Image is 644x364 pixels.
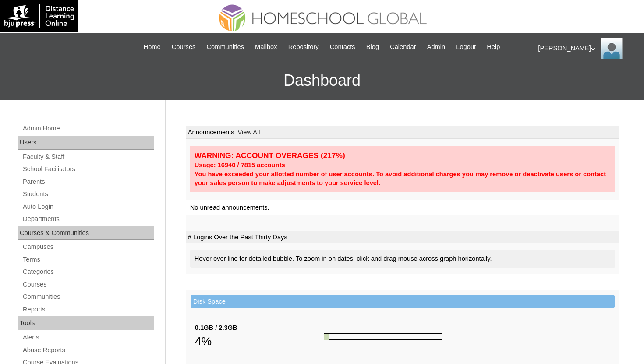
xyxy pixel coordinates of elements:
a: Blog [362,42,383,52]
div: You have exceeded your allotted number of user accounts. To avoid additional charges you may remo... [195,170,611,188]
span: Mailbox [255,42,277,52]
td: # Logins Over the Past Thirty Days [186,231,619,244]
div: Hover over line for detailed bubble. To zoom in on dates, click and drag mouse across graph horiz... [190,250,615,268]
a: Faculty & Staff [22,151,154,162]
span: Calendar [390,42,416,52]
td: Announcements | [186,126,619,139]
a: Parents [22,176,154,187]
a: Calendar [386,42,420,52]
a: Admin [423,42,450,52]
span: Home [144,42,161,52]
a: Students [22,189,154,199]
a: View All [238,129,260,136]
span: Admin [427,42,446,52]
a: Logout [452,42,480,52]
a: School Facilitators [22,164,154,175]
div: 4% [195,332,324,350]
span: Courses [172,42,196,52]
div: 0.1GB / 2.3GB [195,323,324,332]
a: Courses [22,279,154,290]
a: Departments [22,213,154,224]
span: Communities [206,42,244,52]
a: Auto Login [22,201,154,212]
a: Admin Home [22,123,154,134]
img: Anna Beltran [601,38,623,59]
a: Communities [202,42,248,52]
td: Disk Space [191,295,615,308]
span: Contacts [330,42,355,52]
a: Help [482,42,504,52]
div: [PERSON_NAME] [538,38,635,59]
a: Categories [22,266,154,277]
a: Home [139,42,165,52]
a: Contacts [326,42,360,52]
div: Courses & Communities [18,226,154,240]
h3: Dashboard [4,61,640,100]
strong: Usage: 16940 / 7815 accounts [195,161,285,168]
a: Communities [22,291,154,302]
span: Logout [456,42,476,52]
span: Repository [288,42,319,52]
a: Mailbox [251,42,282,52]
img: logo-white.png [4,4,74,28]
a: Courses [167,42,200,52]
span: Blog [366,42,379,52]
div: WARNING: ACCOUNT OVERAGES (217%) [195,150,611,161]
a: Terms [22,254,154,265]
span: Help [487,42,500,52]
a: Repository [284,42,323,52]
div: Users [18,136,154,150]
td: No unread announcements. [186,199,619,216]
a: Reports [22,304,154,315]
a: Alerts [22,332,154,343]
a: Campuses [22,241,154,252]
div: Tools [18,316,154,330]
a: Abuse Reports [22,345,154,356]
